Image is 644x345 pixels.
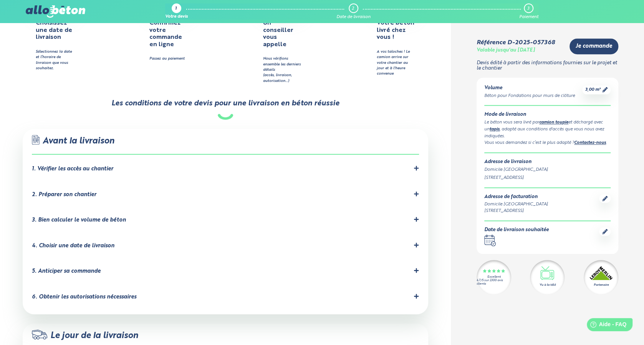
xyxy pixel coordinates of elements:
[111,99,339,108] div: Les conditions de votre devis pour une livraison en béton réussie
[484,201,548,208] div: Domicile [GEOGRAPHIC_DATA]
[352,6,354,11] div: 2
[175,7,177,12] div: 1
[26,5,85,18] img: allobéton
[576,43,612,50] span: Je commande
[484,208,548,214] div: [STREET_ADDRESS]
[484,194,548,200] div: Adresse de facturation
[165,3,188,20] a: 1 Votre devis
[32,243,114,249] div: 4. Choisir une date de livraison
[32,166,113,172] div: 1. Vérifier les accès au chantier
[477,279,511,286] div: 4.7/5 sur 2300 avis clients
[574,141,606,145] a: Contactez-nous
[32,294,136,300] div: 6. Obtenir les autorisations nécessaires
[539,120,568,125] a: camion toupie
[490,127,500,132] a: tapis
[336,3,371,20] a: 2 Date de livraison
[539,283,555,287] div: Vu à la télé
[527,6,529,11] div: 3
[570,38,618,54] a: Je commande
[519,3,538,20] a: 3 Paiement
[32,268,101,275] div: 5. Anticiper sa commande
[484,112,611,118] div: Mode de livraison
[377,20,415,41] h4: Votre béton livré chez vous !
[593,283,608,287] div: Partenaire
[487,275,500,279] div: Excellent
[477,39,555,46] div: Référence D-2025-057368
[149,20,188,48] h4: Confirmez votre commande en ligne
[263,56,301,84] div: Nous vérifions ensemble les derniers détails (accès, livraison, autorisation…)
[336,15,371,20] div: Date de livraison
[576,315,636,337] iframe: Help widget launcher
[36,20,74,41] h4: Choisissez une date de livraison
[484,85,575,91] div: Volume
[484,159,611,165] div: Adresse de livraison
[519,15,538,20] div: Paiement
[484,93,575,99] div: Béton pour Fondations pour murs de clôture
[477,48,535,53] div: Valable jusqu'au [DATE]
[32,217,126,223] div: 3. Bien calculer le volume de béton
[165,15,188,20] div: Votre devis
[32,330,48,339] img: truck.c7a9816ed8b9b1312949.png
[32,135,419,155] div: Avant la livraison
[149,56,188,62] div: Passez au paiement
[477,60,618,72] p: Devis édité à partir des informations fournies sur le projet et le chantier
[484,175,611,181] div: [STREET_ADDRESS]
[377,49,415,77] div: A vos taloches ! Le camion arrive sur votre chantier au jour et à l'heure convenue
[32,192,96,198] div: 2. Préparer son chantier
[263,20,301,48] h4: Un conseiller vous appelle
[36,49,74,72] div: Sélectionnez la date et l’horaire de livraison que vous souhaitez.
[484,227,549,233] div: Date de livraison souhaitée
[484,140,611,147] div: Vous vous demandez si c’est le plus adapté ? .
[484,167,611,173] div: Domicile [GEOGRAPHIC_DATA]
[484,119,611,139] div: Le béton vous sera livré par et déchargé avec un , adapté aux conditions d'accès que vous nous av...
